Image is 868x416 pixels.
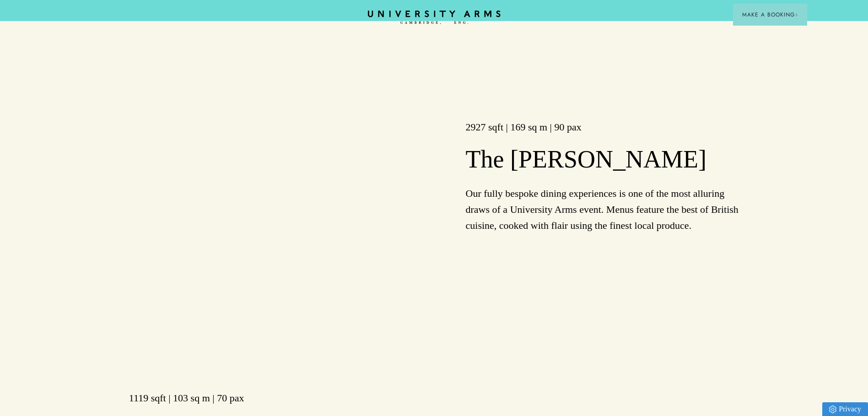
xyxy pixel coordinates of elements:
[742,11,798,19] span: Make a Booking
[129,391,403,405] h3: 1119 sqft | 103 sq m | 70 pax
[795,13,798,16] img: Arrow icon
[466,145,739,175] h2: The [PERSON_NAME]
[466,185,739,234] p: Our fully bespoke dining experiences is one of the most alluring draws of a University Arms event...
[829,405,836,413] img: Privacy
[466,120,739,134] h3: 2927 sqft | 169 sq m | 90 pax
[822,402,868,416] a: Privacy
[733,4,807,26] button: Make a BookingArrow icon
[368,11,501,25] a: Home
